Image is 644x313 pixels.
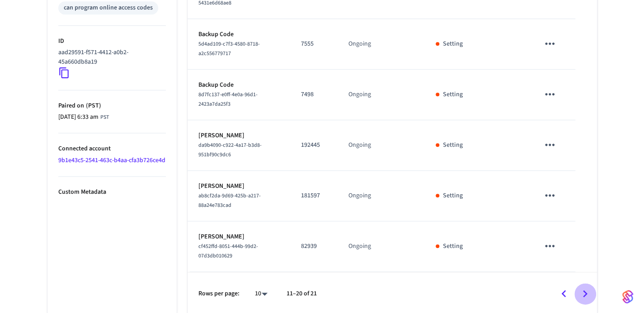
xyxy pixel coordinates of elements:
a: 9b1e43c5-2541-463c-b4aa-cfa3b726ce4d [58,156,165,165]
p: [PERSON_NAME] [198,131,279,140]
p: Setting [443,140,463,150]
td: Ongoing [338,221,425,272]
p: Setting [443,191,463,201]
p: Connected account [58,144,166,154]
div: can program online access codes [64,3,153,13]
p: Custom Metadata [58,187,166,197]
span: 5d4ad109-c7f3-4580-8718-a2c556779717 [198,40,260,57]
span: [DATE] 6:33 am [58,112,99,122]
p: 192445 [301,140,327,150]
span: PST [100,113,109,121]
p: 7555 [301,39,327,49]
p: Paired on [58,101,166,111]
span: ( PST ) [84,101,101,110]
p: 7498 [301,90,327,99]
td: Ongoing [338,171,425,221]
p: Backup Code [198,80,279,90]
td: Ongoing [338,120,425,171]
p: Setting [443,39,463,49]
img: SeamLogoGradient.69752ec5.svg [622,290,633,304]
p: 11–20 of 21 [287,289,317,299]
p: 181597 [301,191,327,201]
p: Rows per page: [198,289,240,299]
p: Backup Code [198,30,279,39]
p: [PERSON_NAME] [198,182,279,191]
button: Go to previous page [553,283,574,304]
td: Ongoing [338,19,425,70]
p: [PERSON_NAME] [198,232,279,242]
span: cf452ffd-8051-444b-99d2-07d3db010629 [198,243,258,260]
span: ab8cf2da-9d69-425b-a217-88a24e783cad [198,192,261,209]
p: aad29591-f571-4412-a0b2-45a660db8a19 [58,48,162,67]
button: Go to next page [574,283,596,304]
div: 10 [250,287,272,300]
p: ID [58,37,166,46]
span: da9b4090-c922-4a17-b3d8-951bf90c9dc6 [198,141,262,159]
td: Ongoing [338,70,425,120]
p: 82939 [301,242,327,251]
div: Asia/Manila [58,112,109,122]
p: Setting [443,90,463,99]
p: Setting [443,242,463,251]
span: 8d7fc137-e0ff-4e0a-96d1-2423a7da25f3 [198,91,258,108]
